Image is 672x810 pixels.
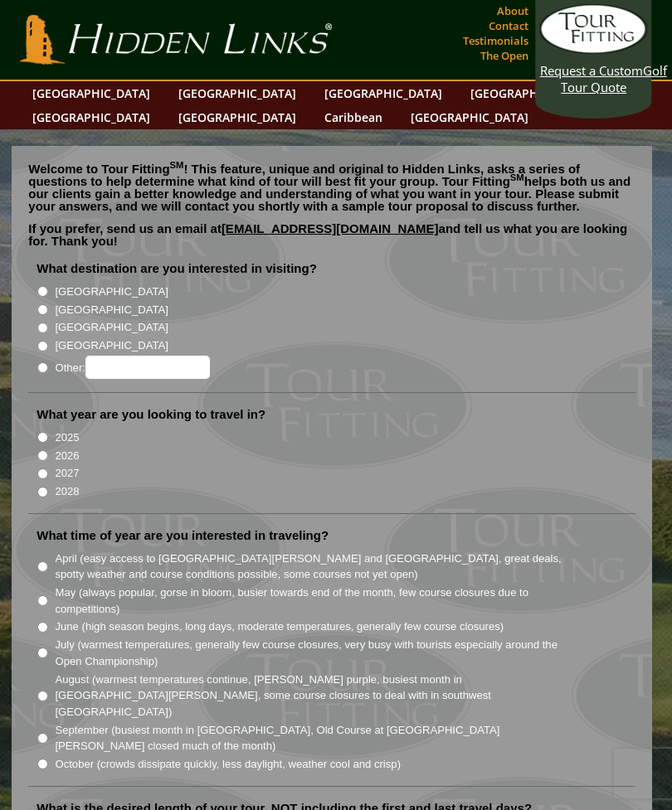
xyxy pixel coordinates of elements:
label: 2026 [55,448,79,464]
a: Contact [485,14,533,37]
input: Other: [85,356,210,379]
label: July (warmest temperatures, generally few course closures, very busy with tourists especially aro... [55,637,567,669]
label: [GEOGRAPHIC_DATA] [55,302,168,318]
label: May (always popular, gorse in bloom, busier towards end of the month, few course closures due to ... [55,584,567,617]
a: [GEOGRAPHIC_DATA] [316,81,450,105]
label: [GEOGRAPHIC_DATA] [55,337,168,354]
label: 2025 [55,429,79,446]
label: Other: [55,356,209,379]
a: [GEOGRAPHIC_DATA] [170,81,304,105]
a: [GEOGRAPHIC_DATA] [24,105,158,129]
label: September (busiest month in [GEOGRAPHIC_DATA], Old Course at [GEOGRAPHIC_DATA][PERSON_NAME] close... [55,722,567,754]
p: If you prefer, send us an email at and tell us what you are looking for. Thank you! [28,222,635,259]
a: [EMAIL_ADDRESS][DOMAIN_NAME] [222,221,439,235]
label: [GEOGRAPHIC_DATA] [55,319,168,336]
a: Testimonials [459,29,533,52]
a: The Open [476,44,533,67]
a: Request a CustomGolf Tour Quote [540,4,648,95]
a: [GEOGRAPHIC_DATA] [402,105,537,129]
label: 2028 [55,483,79,500]
label: August (warmest temperatures continue, [PERSON_NAME] purple, busiest month in [GEOGRAPHIC_DATA][P... [55,672,567,720]
label: What time of year are you interested in traveling? [37,527,329,544]
span: Request a Custom [540,62,643,79]
p: Welcome to Tour Fitting ! This feature, unique and original to Hidden Links, asks a series of que... [28,162,635,212]
label: April (easy access to [GEOGRAPHIC_DATA][PERSON_NAME] and [GEOGRAPHIC_DATA], great deals, spotty w... [55,551,567,583]
label: October (crowds dissipate quickly, less daylight, weather cool and crisp) [55,756,401,773]
label: What year are you looking to travel in? [37,406,265,423]
sup: SM [170,160,184,170]
label: June (high season begins, long days, moderate temperatures, generally few course closures) [55,618,504,635]
label: 2027 [55,465,79,482]
a: [GEOGRAPHIC_DATA] [462,81,597,105]
label: [GEOGRAPHIC_DATA] [55,284,168,300]
a: Caribbean [316,105,391,129]
a: [GEOGRAPHIC_DATA] [24,81,158,105]
a: [GEOGRAPHIC_DATA] [170,105,304,129]
sup: SM [510,172,524,182]
label: What destination are you interested in visiting? [37,260,317,277]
